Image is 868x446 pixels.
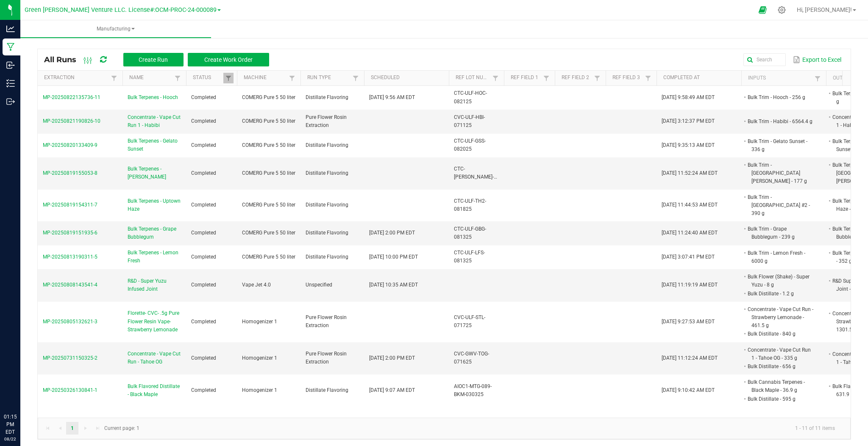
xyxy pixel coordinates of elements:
span: COMERG Pure 5 50 liter [242,118,295,124]
span: MP-20250808143541-4 [43,282,97,288]
span: COMERG Pure 5 50 liter [242,202,295,208]
span: [DATE] 10:00 PM EDT [369,254,418,260]
p: 01:15 PM EDT [4,413,17,436]
span: Completed [191,387,216,393]
p: 08/22 [4,436,17,442]
span: CVC-ULF-STL-071725 [454,314,485,328]
inline-svg: Analytics [6,25,15,33]
span: CTC-ULF-LFS-081325 [454,250,485,264]
a: Filter [490,73,501,83]
span: CTC-ULF-GSS-082025 [454,138,486,152]
span: Completed [191,118,216,124]
span: Distillate Flavoring [306,142,348,148]
span: MP-20250326130841-1 [43,387,97,393]
span: [DATE] 9:27:53 AM EDT [662,319,715,325]
span: Concentrate - Vape Cut Run - Tahoe OG [128,350,181,366]
a: Filter [592,73,602,83]
span: MP-20250821190826-10 [43,118,100,124]
a: Filter [223,73,234,83]
a: ScheduledSortable [371,74,445,81]
span: Completed [191,254,216,260]
th: Inputs [741,71,826,86]
span: COMERG Pure 5 50 liter [242,170,295,176]
li: Bulk Trim - [GEOGRAPHIC_DATA] #2 - 390 g [746,193,813,218]
span: Completed [191,142,216,148]
a: ExtractionSortable [44,74,108,81]
span: MP-20250820133409-9 [43,142,97,148]
span: Homogenizer 1 [242,387,277,393]
span: Create Run [139,56,168,63]
a: Ref Lot NumberSortable [456,74,490,81]
span: Completed [191,170,216,176]
li: Bulk Distillate - 840 g [746,330,813,338]
span: MP-20250813190311-5 [43,254,97,260]
a: Filter [812,73,823,84]
li: Bulk Trim - Grape Bubblegum - 239 g [746,225,813,241]
a: StatusSortable [193,74,223,81]
a: Filter [643,73,653,83]
span: Bulk Terpenes - Lemon Fresh [128,249,181,265]
li: Bulk Trim - Hooch - 256 g [746,93,813,102]
span: Distillate Flavoring [306,94,348,100]
span: MP-20250819151935-6 [43,230,97,236]
span: [DATE] 3:12:37 PM EDT [662,118,715,124]
span: Completed [191,94,216,100]
span: Vape Jet 4.0 [242,282,271,288]
span: Distillate Flavoring [306,387,348,393]
span: [DATE] 2:00 PM EDT [369,355,415,361]
inline-svg: Manufacturing [6,43,15,51]
span: Distillate Flavoring [306,202,348,208]
span: Bulk Flavored Distillate - Black Maple [128,383,181,399]
li: Bulk Trim - Lemon Fresh - 6000 g [746,249,813,265]
span: MP-20250822135736-11 [43,94,100,100]
a: Ref Field 2Sortable [562,74,592,81]
span: Completed [191,355,216,361]
span: Homogenizer 1 [242,355,277,361]
a: Completed AtSortable [663,74,738,81]
span: [DATE] 11:24:40 AM EDT [662,230,718,236]
span: MP-20250819154311-7 [43,202,97,208]
span: Florette- CVC- .5g Pure Flower Resin Vape- Strawberry Lemonade [128,309,181,334]
inline-svg: Outbound [6,97,15,106]
span: Green [PERSON_NAME] Venture LLC. License#:OCM-PROC-24-000089 [25,6,217,14]
a: Filter [109,73,119,83]
div: All Runs [44,52,275,67]
span: Concentrate - Vape Cut Run 1 - Habibi [128,113,181,129]
li: Bulk Trim - Habibi - 6564.4 g [746,117,813,126]
span: Unspecified [306,282,332,288]
span: [DATE] 9:07 AM EDT [369,387,415,393]
a: Ref Field 3Sortable [612,74,643,81]
span: Distillate Flavoring [306,170,348,176]
a: Filter [541,73,551,83]
li: Concentrate - Vape Cut Run 1 - Tahoe OG - 335 g [746,346,813,362]
kendo-pager-info: 1 - 11 of 11 items [145,421,842,435]
li: Bulk Distillate - 1.2 g [746,289,813,298]
span: [DATE] 2:00 PM EDT [369,230,415,236]
span: Bulk Terpenes - Uptown Haze [128,197,181,213]
span: [DATE] 9:10:42 AM EDT [662,387,715,393]
span: [DATE] 11:44:53 AM EDT [662,202,718,208]
li: Bulk Trim - Gelato Sunset - 336 g [746,137,813,154]
span: CVC-ULF-HBI-071125 [454,114,485,128]
span: Completed [191,202,216,208]
span: CTC-ULF-TH2-081825 [454,198,486,212]
a: MachineSortable [244,74,287,81]
span: COMERG Pure 5 50 liter [242,230,295,236]
span: Manufacturing [20,25,211,33]
a: Manufacturing [20,20,211,38]
a: Filter [172,73,183,83]
span: Bulk Terpenes - Hooch [128,94,178,102]
a: Run TypeSortable [307,74,350,81]
span: COMERG Pure 5 50 liter [242,142,295,148]
span: Distillate Flavoring [306,254,348,260]
span: Bulk Terpenes - Gelato Sunset [128,137,181,153]
span: Pure Flower Rosin Extraction [306,351,347,365]
span: [DATE] 9:56 AM EDT [369,94,415,100]
button: Create Run [123,53,184,66]
span: Distillate Flavoring [306,230,348,236]
span: MP-20250731150325-2 [43,355,97,361]
button: Export to Excel [791,52,843,67]
span: Pure Flower Rosin Extraction [306,314,347,328]
span: MP-20250805132621-3 [43,319,97,325]
span: Pure Flower Rosin Extraction [306,114,347,128]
